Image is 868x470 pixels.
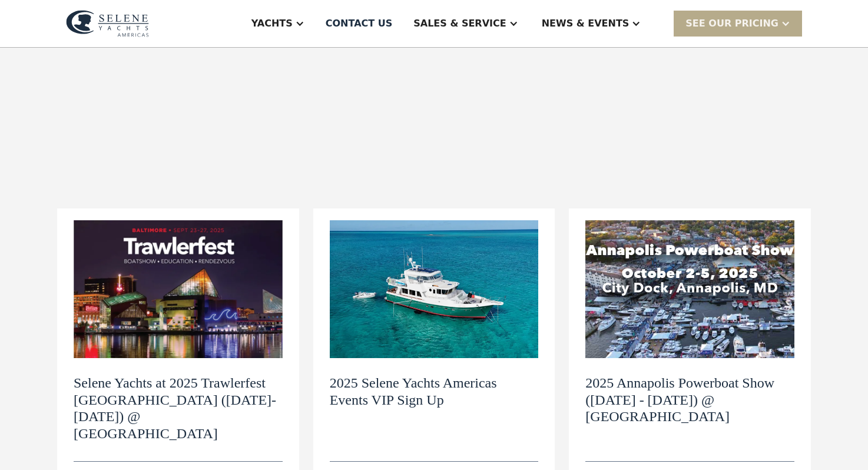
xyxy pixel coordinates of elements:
h2: 2025 Selene Yachts Americas Events VIP Sign Up [330,375,539,409]
div: SEE Our Pricing [685,16,778,31]
div: Contact US [326,16,393,31]
h2: Selene Yachts at 2025 Trawlerfest [GEOGRAPHIC_DATA] ([DATE]-[DATE]) @ [GEOGRAPHIC_DATA] [74,375,283,442]
h2: 2025 Annapolis Powerboat Show ([DATE] - [DATE]) @ [GEOGRAPHIC_DATA] [585,375,794,425]
div: News & EVENTS [542,16,630,31]
img: logo [66,10,149,37]
div: SEE Our Pricing [674,11,802,36]
div: Yachts [251,16,293,31]
div: Sales & Service [413,16,506,31]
